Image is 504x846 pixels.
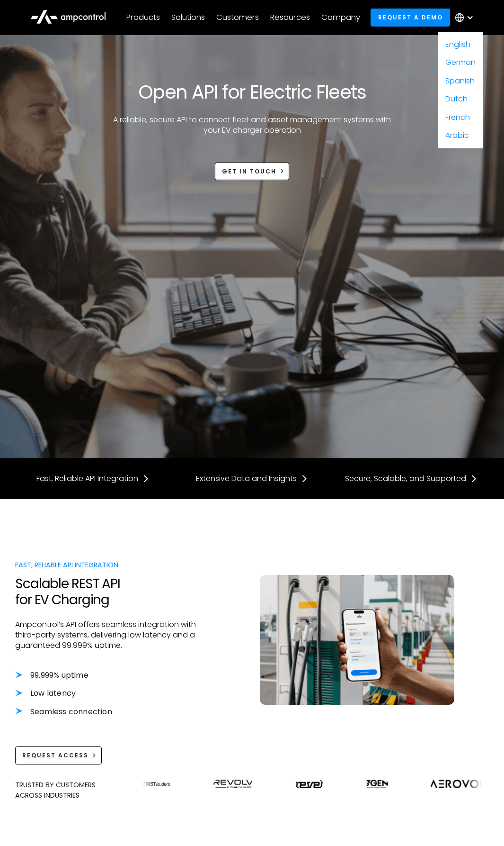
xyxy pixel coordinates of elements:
div: Extensive Data and Insights [196,473,297,484]
div: Products [126,12,160,23]
li: Seamless connection [15,707,199,717]
li: 99.999% uptime [15,670,199,681]
div: Solutions [171,12,205,23]
div: Resources [270,12,310,23]
div: Request Access [22,751,88,760]
h2: Scalable REST API for EV Charging [15,576,199,608]
div: Fast, Reliable API Integration [36,473,138,484]
div: Customers [216,12,259,23]
a: German [445,57,476,68]
a: Get in touch [215,163,290,180]
a: French [445,112,470,123]
a: Spanish [445,75,475,86]
div: Company [321,12,360,23]
li: Low latency [15,688,199,699]
a: Request a demo [371,9,450,26]
p: ‍ [15,717,199,728]
h1: Open API for Electric Fleets [138,81,366,103]
a: Secure, Scalable, and Supported [345,473,477,484]
a: Extensive Data and Insights [196,473,308,484]
img: Integrate EV charging mobile apps [260,575,455,705]
a: Arabic [445,130,469,141]
div: Get in touch [222,167,276,176]
a: Request Access [15,746,102,764]
a: Fast, Reliable API Integration [36,473,150,484]
div: Fast, Reliable API Integration [15,560,199,570]
div: Trusted By Customers Across Industries [15,780,128,801]
p: A reliable, secure API to connect fleet and asset management systems with your EV charger operation [110,115,394,136]
a: English [445,39,470,50]
a: Dutch [445,93,468,104]
p: Ampcontrol’s API offers seamless integration with third-party systems, delivering low latency and... [15,619,199,651]
div: Secure, Scalable, and Supported [345,473,466,484]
